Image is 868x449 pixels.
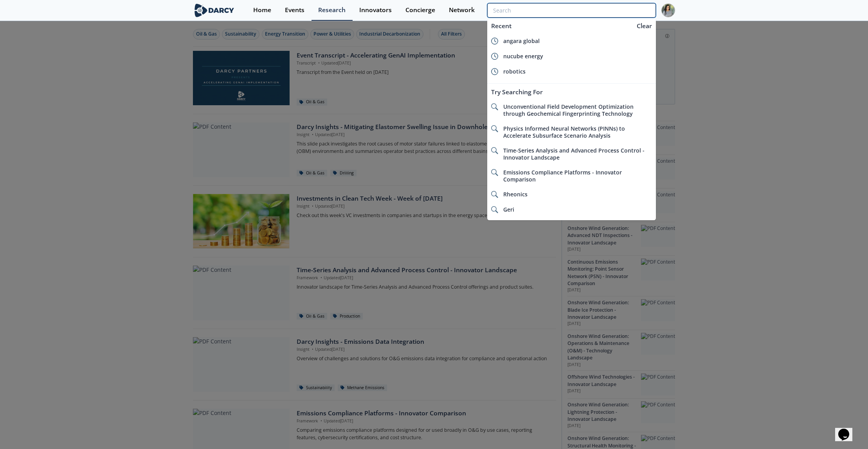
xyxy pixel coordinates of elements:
[503,103,634,117] span: Unconventional Field Development Optimization through Geochemical Fingerprinting Technology
[487,85,656,99] div: Try Searching For
[253,7,271,13] div: Home
[491,103,498,110] img: icon
[503,68,526,75] span: robotics
[503,37,540,45] span: angara global
[503,52,543,60] span: nucube energy
[449,7,475,13] div: Network
[661,4,675,17] img: Profile
[487,3,656,18] input: Advanced Search
[503,125,625,139] span: Physics Informed Neural Networks (PINNs) to Accelerate Subsurface Scenario Analysis
[503,169,622,183] span: Emissions Compliance Platforms - Innovator Comparison
[491,147,498,154] img: icon
[491,53,498,60] img: icon
[491,169,498,176] img: icon
[491,125,498,132] img: icon
[193,4,236,17] img: logo-wide.svg
[491,206,498,213] img: icon
[318,7,346,13] div: Research
[491,191,498,198] img: icon
[359,7,392,13] div: Innovators
[285,7,304,13] div: Events
[491,38,498,45] img: icon
[491,68,498,75] img: icon
[487,19,632,33] div: Recent
[503,147,645,161] span: Time-Series Analysis and Advanced Process Control - Innovator Landscape
[835,418,860,441] iframe: chat widget
[503,190,528,198] span: Rheonics
[405,7,435,13] div: Concierge
[634,22,655,31] div: Clear
[503,206,514,213] span: Geri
